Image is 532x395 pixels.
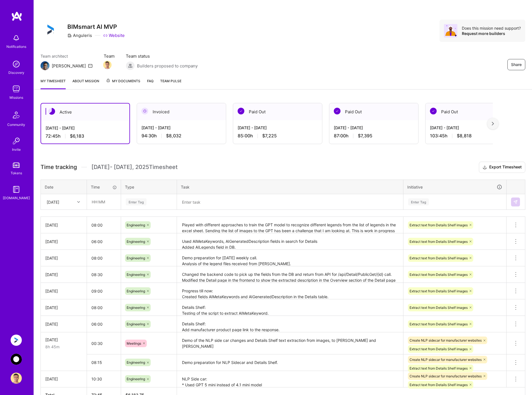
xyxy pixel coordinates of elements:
div: [DATE] [45,222,82,228]
div: [DATE] [45,272,82,278]
i: icon Mail [88,64,93,68]
i: icon Download [483,164,487,170]
span: $7,395 [358,133,372,139]
div: Missions [10,95,23,100]
img: Paid Out [430,108,437,114]
span: Extract text from Details Shelf images [410,223,468,227]
a: About Mission [72,78,99,89]
img: Avatar [444,24,457,37]
img: Team Member Avatar [103,61,112,69]
h3: BIMsmart AI MVP [67,23,125,30]
input: HH:MM [87,194,120,209]
div: 72:45 h [46,133,125,139]
div: [DATE] - [DATE] [238,125,318,131]
input: HH:MM [87,284,121,298]
span: $8,032 [166,133,181,139]
th: Task [177,180,403,194]
a: FAQ [147,78,153,89]
a: My timesheet [41,78,66,89]
span: Create NLP sidecar for manufacturer websites [410,358,482,362]
a: User Avatar [9,373,23,384]
span: Extract text from Details Shelf images [410,256,468,260]
span: $7,225 [262,133,277,139]
input: HH:MM [87,372,121,386]
img: bell [11,32,22,44]
span: Engineering [127,223,145,227]
span: Engineering [127,360,145,365]
span: Extract text from Details Shelf images [410,322,468,326]
input: HH:MM [87,218,121,232]
img: Builders proposed to company [126,61,135,70]
textarea: Details Shelf: Add manufacturer product page link to the response. Add AIMetaKeyword fields to Pr... [178,316,403,332]
img: Invoiced [141,108,148,114]
img: Submit [513,200,518,204]
div: Invoiced [137,103,226,120]
div: Time [91,184,117,190]
div: Tokens [11,170,22,176]
div: Initiative [407,184,502,190]
input: HH:MM [87,336,121,351]
span: My Documents [106,78,140,84]
span: $8,818 [457,133,472,139]
div: Enter Tag [408,198,429,206]
span: Time tracking [41,164,77,171]
div: Invite [12,147,21,152]
div: [DATE] [45,288,82,294]
span: Extract text from Details Shelf images [410,305,468,310]
div: Paid Out [233,103,322,120]
div: [DATE] - [DATE] [46,125,125,131]
div: Paid Out [329,103,418,120]
div: [PERSON_NAME] [52,63,86,69]
th: Type [121,180,177,194]
a: Anguleris: BIMsmart AI MVP [9,335,23,346]
a: AnyTeam: Team for AI-Powered Sales Platform [9,354,23,365]
div: [DATE] - [DATE] [430,125,510,131]
i: icon Chevron [77,201,80,203]
img: right [492,122,494,126]
a: Team Member Avatar [104,60,111,70]
span: Engineering [127,239,145,244]
input: HH:MM [87,355,121,370]
div: 87:00 h [334,133,414,139]
span: Create NLP sidecar for manufacturer websites [410,374,482,378]
span: Team [104,53,115,59]
div: [DATE] [45,239,82,244]
img: Active [48,108,55,115]
textarea: Progress till now: Created fields AIMetaKeywords and AIGeneratedDescription in the Details table.... [178,283,403,299]
span: Team Pulse [160,79,181,83]
input: HH:MM [87,234,121,249]
div: [DATE] [47,199,59,205]
div: Notifications [6,44,26,50]
button: Export Timesheet [479,162,525,173]
input: HH:MM [87,267,121,282]
th: Date [41,180,87,194]
img: teamwork [11,83,22,95]
div: 8h 45m [45,344,82,350]
span: Extract text from Details Shelf images [410,239,468,244]
span: Engineering [127,272,145,277]
textarea: Details Shelf: Testing of the script to extract AIMetaKeyword. Add field AIGeneratedDescription f... [178,300,403,315]
span: Engineering [127,305,145,310]
span: Create NLP sidecar for manufacturer websites [410,338,482,342]
div: Does this mission need support? [462,25,521,31]
img: Invite [11,135,22,147]
div: 103:45 h [430,133,510,139]
button: Share [507,59,525,70]
img: Team Architect [41,61,49,70]
div: Anguleris [67,32,92,38]
div: 85:00 h [238,133,318,139]
a: Website [103,32,125,38]
span: Extract text from Details Shelf images [410,383,468,387]
div: [DATE] - [DATE] [334,125,414,131]
textarea: NLP Side car: * Used GPT 5 mini instead of 4.1 mini model * Made code changes as per new GPT 5 AP... [178,372,403,387]
input: HH:MM [87,251,121,265]
img: Community [10,108,23,122]
div: Active [41,104,129,121]
input: HH:MM [87,300,121,315]
span: Meetings [127,341,141,345]
div: [DOMAIN_NAME] [3,195,30,201]
span: Share [511,62,522,67]
span: Extract text from Details Shelf images [410,366,468,370]
div: Enter Tag [126,198,146,206]
div: [DATE] [45,255,82,261]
